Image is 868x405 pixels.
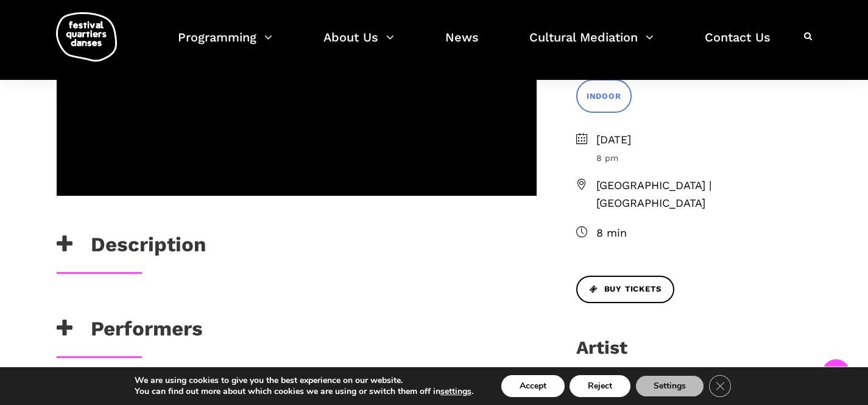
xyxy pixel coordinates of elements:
[709,375,731,397] button: Close GDPR Cookie Banner
[596,151,812,165] span: 8 pm
[529,27,654,63] a: Cultural Mediation
[705,27,771,63] a: Contact Us
[501,375,565,397] button: Accept
[178,27,272,63] a: Programming
[596,224,812,242] span: 8 min
[596,131,812,149] span: [DATE]
[135,375,473,386] p: We are using cookies to give you the best experience on our website.
[596,177,812,212] span: [GEOGRAPHIC_DATA] | [GEOGRAPHIC_DATA]
[576,79,632,113] a: INDOOR
[57,232,206,263] h3: Description
[440,386,471,397] button: settings
[56,12,117,62] img: logo-fqd-med
[587,90,621,103] span: INDOOR
[323,27,394,63] a: About Us
[635,375,704,397] button: Settings
[576,276,675,303] a: Buy Tickets
[576,337,627,367] h3: Artist
[570,375,630,397] button: Reject
[57,317,203,347] h3: Performers
[135,386,473,397] p: You can find out more about which cookies we are using or switch them off in .
[590,283,662,296] span: Buy Tickets
[445,27,479,63] a: News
